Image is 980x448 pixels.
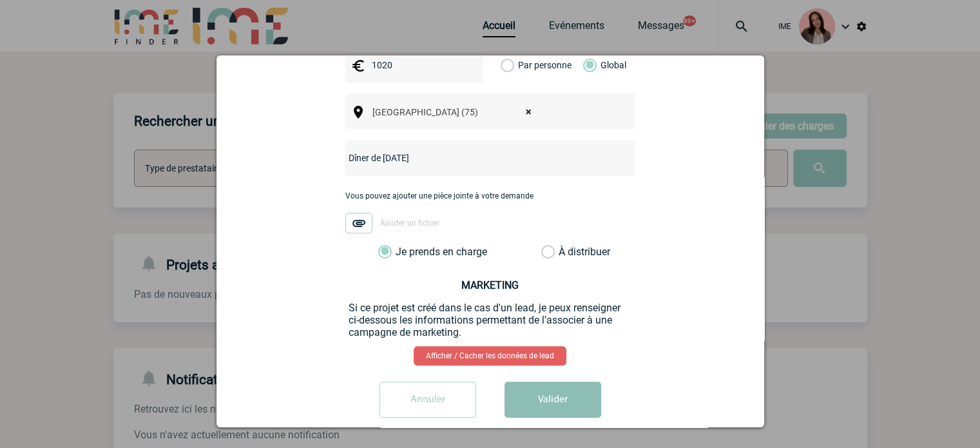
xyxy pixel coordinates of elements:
span: × [526,103,532,121]
input: Annuler [380,382,476,418]
p: Si ce projet est créé dans le cas d'un lead, je peux renseigner ci-dessous les informations perme... [349,302,632,338]
label: Par personne [501,47,515,83]
label: À distribuer [541,246,555,258]
a: Afficher / Cacher les données de lead [414,346,566,365]
p: Vous pouvez ajouter une pièce jointe à votre demande [345,191,635,200]
span: Paris (75) [367,103,544,121]
input: Budget HT [369,57,457,73]
span: Ajouter un fichier [380,219,439,228]
label: Global [583,47,591,83]
button: Valider [504,382,601,418]
input: Nom de l'événement [345,150,601,166]
h3: MARKETING [349,279,632,291]
label: Je prends en charge [378,246,400,258]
